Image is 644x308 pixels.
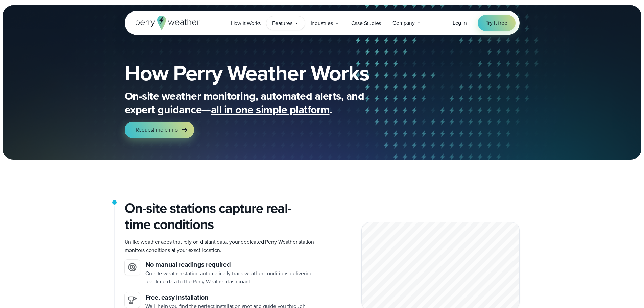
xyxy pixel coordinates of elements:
[392,19,415,27] span: Company
[145,260,317,269] h3: No manual readings required
[231,19,261,27] span: How it Works
[345,16,387,30] a: Case Studies
[478,15,516,31] a: Try it free
[225,16,267,30] a: How it Works
[311,19,333,27] span: Industries
[351,19,381,27] span: Case Studies
[211,101,330,118] span: all in one simple platform
[125,62,418,84] h1: How Perry Weather Works
[145,292,317,302] h3: Free, easy installation
[125,89,395,116] p: On-site weather monitoring, automated alerts, and expert guidance— .
[125,238,317,254] p: Unlike weather apps that rely on distant data, your dedicated Perry Weather station monitors cond...
[453,19,467,27] span: Log in
[125,122,194,138] a: Request more info
[145,269,317,286] p: On-site weather station automatically track weather conditions delivering real-time data to the P...
[272,19,292,27] span: Features
[486,19,507,27] span: Try it free
[125,200,317,233] h2: On-site stations capture real-time conditions
[453,19,467,27] a: Log in
[136,126,178,134] span: Request more info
